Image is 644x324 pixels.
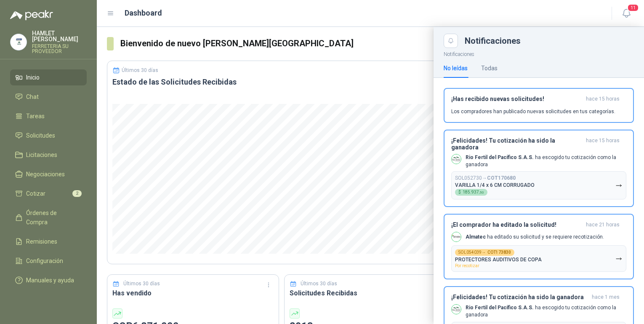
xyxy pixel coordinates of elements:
[26,189,45,198] span: Cotizar
[444,64,468,73] div: No leídas
[26,237,57,246] span: Remisiones
[586,96,620,103] span: hace 15 horas
[10,186,87,202] a: Cotizar2
[444,130,634,207] button: ¡Felicidades! Tu cotización ha sido la ganadorahace 15 horas Company LogoRio Fertil del Pacífico ...
[434,48,644,58] p: Notificaciones
[451,245,626,272] button: SOL054039→COT173830PROTECTORES AUDITIVOS DE COPAPor recotizar
[444,88,634,123] button: ¡Has recibido nuevas solicitudes!hace 15 horas Los compradores han publicado nuevas solicitudes e...
[466,234,604,241] p: ha editado su solicitud y se requiere recotización.
[26,208,79,227] span: Órdenes de Compra
[466,305,534,311] b: Rio Fertil del Pacífico S.A.S.
[451,96,583,103] h3: ¡Has recibido nuevas solicitudes!
[10,147,87,163] a: Licitaciones
[444,214,634,279] button: ¡El comprador ha editado la solicitud!hace 21 horas Company LogoAlmatec ha editado su solicitud y...
[26,150,57,159] span: Licitaciones
[452,305,461,314] img: Company Logo
[455,189,487,196] div: $
[487,250,511,255] b: COT173830
[455,182,535,188] p: VARILLA 1/4 x 6 CM CORRUGADO
[465,37,634,45] div: Notificaciones
[10,108,87,124] a: Tareas
[11,34,27,50] img: Company Logo
[455,175,516,181] p: SOL052730 →
[452,154,461,164] img: Company Logo
[10,89,87,105] a: Chat
[455,249,514,256] div: SOL054039 →
[463,190,484,194] span: 185.937
[487,175,516,181] b: COT170680
[10,272,87,288] a: Manuales y ayuda
[586,137,620,151] span: hace 15 horas
[466,304,626,319] p: ha escogido tu cotización como la ganadora
[26,92,39,101] span: Chat
[125,7,162,19] h1: Dashboard
[26,256,63,266] span: Configuración
[451,137,583,151] h3: ¡Felicidades! Tu cotización ha sido la ganadora
[26,112,45,121] span: Tareas
[10,127,87,143] a: Solicitudes
[32,44,87,54] p: FERRETERIA SU PROVEEDOR
[451,221,583,228] h3: ¡El comprador ha editado la solicitud!
[32,30,87,42] p: HAMLET [PERSON_NAME]
[26,73,40,82] span: Inicio
[26,276,74,285] span: Manuales y ayuda
[479,191,484,194] span: ,50
[72,190,82,197] span: 2
[10,166,87,182] a: Negociaciones
[10,253,87,269] a: Configuración
[466,154,534,160] b: Rio Fertil del Pacífico S.A.S.
[592,294,620,301] span: hace 1 mes
[10,205,87,230] a: Órdenes de Compra
[619,6,634,21] button: 11
[444,34,458,48] button: Close
[10,10,53,20] img: Logo peakr
[26,131,55,140] span: Solicitudes
[455,263,479,268] span: Por recotizar
[451,171,626,199] button: SOL052730→COT170680VARILLA 1/4 x 6 CM CORRUGADO$185.937,50
[455,257,542,263] p: PROTECTORES AUDITIVOS DE COPA
[466,234,486,240] b: Almatec
[586,221,620,228] span: hace 21 horas
[452,232,461,242] img: Company Logo
[481,64,498,73] div: Todas
[451,108,615,115] p: Los compradores han publicado nuevas solicitudes en tus categorías.
[26,170,65,179] span: Negociaciones
[451,294,588,301] h3: ¡Felicidades! Tu cotización ha sido la ganadora
[627,4,639,12] span: 11
[10,234,87,250] a: Remisiones
[466,154,626,168] p: ha escogido tu cotización como la ganadora
[10,69,87,85] a: Inicio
